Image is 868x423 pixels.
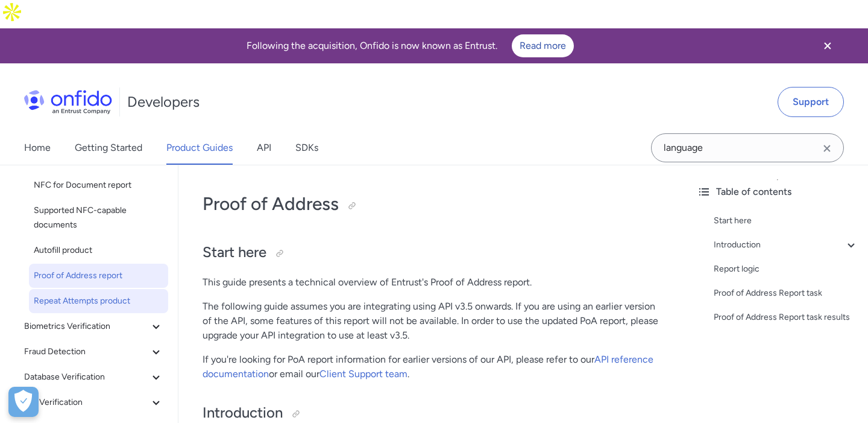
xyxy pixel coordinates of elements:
[714,262,858,276] a: Report logic
[19,314,168,339] button: Biometrics Verification
[8,387,39,417] div: Cookie Preferences
[29,264,168,288] a: Proof of Address report
[257,131,271,165] a: API
[203,192,663,216] h1: Proof of Address
[29,173,168,197] a: NFC for Document report
[820,39,835,53] svg: Close banner
[203,299,663,343] p: The following guide assumes you are integrating using API v3.5 onwards. If you are using an earli...
[34,294,163,308] span: Repeat Attempts product
[805,31,850,61] button: Close banner
[19,365,168,389] button: Database Verification
[19,390,168,415] button: eID Verification
[34,243,163,258] span: Autofill product
[714,214,858,228] a: Start here
[651,133,844,162] input: Onfido search input field
[24,395,149,410] span: eID Verification
[24,319,149,334] span: Biometrics Verification
[714,238,858,252] a: Introduction
[127,92,200,112] h1: Developers
[203,243,663,263] h2: Start here
[24,345,149,359] span: Fraud Detection
[29,199,168,237] a: Supported NFC-capable documents
[19,340,168,364] button: Fraud Detection
[24,90,112,114] img: Onfido Logo
[319,368,407,380] a: Client Support team
[29,289,168,313] a: Repeat Attempts product
[34,269,163,283] span: Proof of Address report
[820,141,834,156] svg: Clear search field button
[697,185,858,199] div: Table of contents
[203,275,663,290] p: This guide presents a technical overview of Entrust's Proof of Address report.
[24,370,149,384] span: Database Verification
[14,34,805,57] div: Following the acquisition, Onfido is now known as Entrust.
[778,87,844,117] a: Support
[34,203,163,232] span: Supported NFC-capable documents
[29,238,168,262] a: Autofill product
[203,354,653,380] a: API reference documentation
[203,352,663,381] p: If you're looking for PoA report information for earlier versions of our API, please refer to our...
[295,131,318,165] a: SDKs
[24,131,51,165] a: Home
[714,286,858,301] a: Proof of Address Report task
[8,387,39,417] button: Open Preferences
[714,310,858,325] a: Proof of Address Report task results
[512,34,574,57] a: Read more
[166,131,233,165] a: Product Guides
[34,178,163,192] span: NFC for Document report
[75,131,142,165] a: Getting Started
